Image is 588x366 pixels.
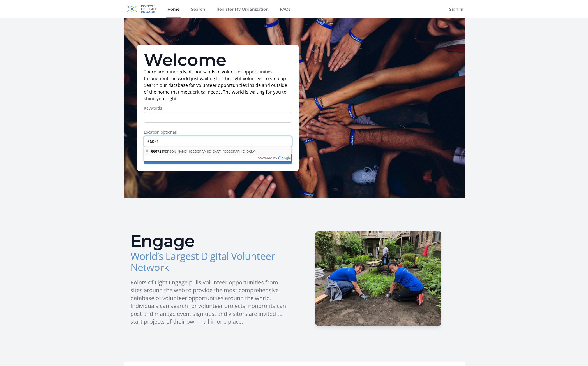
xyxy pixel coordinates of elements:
span: (optional) [160,129,177,135]
input: Enter a location [144,136,292,147]
p: There are hundreds of thousands of volunteer opportunities throughout the world just waiting for ... [144,68,292,102]
span: 66071 [151,149,161,154]
h2: Engage [130,233,290,249]
p: Points of Light Engage pulls volunteer opportunities from sites around the web to provide the mos... [130,279,290,326]
span: [PERSON_NAME], [GEOGRAPHIC_DATA], [GEOGRAPHIC_DATA] [162,150,255,153]
h1: Welcome [144,52,292,68]
label: Location [144,129,292,135]
label: Keywords [144,105,292,111]
h3: World’s Largest Digital Volunteer Network [130,251,290,273]
img: HCSC-H_1.JPG [315,231,441,326]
